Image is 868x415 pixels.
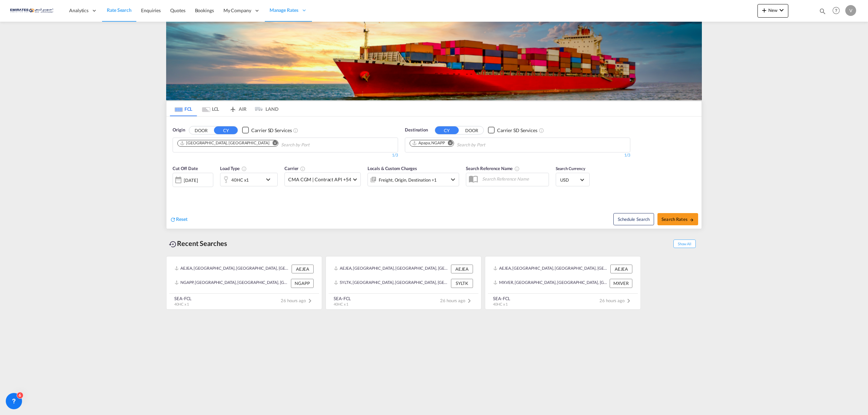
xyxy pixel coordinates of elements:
md-tab-item: LAND [251,101,278,116]
md-checkbox: Checkbox No Ink [488,127,537,134]
md-datepicker: Select [173,186,178,195]
span: Quotes [170,7,185,13]
span: CMA CGM | Contract API +54 [288,176,351,183]
md-icon: icon-backup-restore [169,240,177,248]
div: [DATE] [184,177,198,183]
md-icon: icon-plus 400-fg [760,6,768,14]
div: AEJEA [610,265,632,273]
span: 40HC x 1 [493,302,508,306]
button: Search Ratesicon-arrow-right [657,213,698,225]
img: c67187802a5a11ec94275b5db69a26e6.png [10,3,56,18]
button: Remove [268,140,278,147]
md-icon: The selected Trucker/Carrierwill be displayed in the rate results If the rates are from another f... [300,166,305,171]
div: OriginDOOR CY Checkbox No InkUnchecked: Search for CY (Container Yard) services for all selected ... [166,117,702,229]
div: icon-magnify [819,7,826,18]
div: Press delete to remove this chip. [412,140,446,146]
recent-search-card: AEJEA, [GEOGRAPHIC_DATA], [GEOGRAPHIC_DATA], [GEOGRAPHIC_DATA], [GEOGRAPHIC_DATA] AEJEANGAPP, [GE... [166,256,322,310]
input: Chips input. [281,140,346,150]
md-checkbox: Checkbox No Ink [242,127,292,134]
span: Search Reference Name [466,166,520,171]
span: Destination [405,127,428,133]
input: Chips input. [457,140,521,150]
img: LCL+%26+FCL+BACKGROUND.png [166,22,702,100]
div: Help [830,5,845,17]
span: Rate Search [107,7,132,13]
button: Note: By default Schedule search will only considerorigin ports, destination ports and cut off da... [613,213,654,225]
div: V [845,5,856,16]
span: Search Currency [556,166,585,171]
md-pagination-wrapper: Use the left and right arrow keys to navigate between tabs [170,101,278,116]
md-icon: icon-chevron-right [465,297,473,305]
div: Freight Origin Destination Factory Stuffingicon-chevron-down [368,173,459,186]
span: 40HC x 1 [334,302,348,306]
div: MXVER, Veracruz, Mexico, Mexico & Central America, Americas [493,279,608,288]
md-icon: icon-chevron-down [449,175,457,184]
span: 26 hours ago [440,298,473,303]
md-chips-wrap: Chips container. Use arrow keys to select chips. [176,138,348,150]
span: Reset [176,216,188,222]
button: icon-plus 400-fgNewicon-chevron-down [757,4,788,18]
div: SYLTK [451,279,473,288]
md-icon: icon-chevron-down [777,6,786,14]
div: icon-refreshReset [170,216,188,223]
md-icon: Unchecked: Search for CY (Container Yard) services for all selected carriers.Checked : Search for... [539,128,544,133]
div: Jebel Ali, AEJEA [180,140,269,146]
span: Manage Rates [270,7,298,14]
button: CY [435,126,459,134]
md-icon: icon-chevron-right [306,297,314,305]
md-icon: icon-chevron-right [625,297,633,305]
recent-search-card: AEJEA, [GEOGRAPHIC_DATA], [GEOGRAPHIC_DATA], [GEOGRAPHIC_DATA], [GEOGRAPHIC_DATA] AEJEASYLTK, [GE... [325,256,481,310]
md-icon: icon-refresh [170,216,176,223]
span: 26 hours ago [599,298,633,303]
div: NGAPP [291,279,314,288]
div: [DATE] [173,173,213,187]
button: Remove [443,140,454,147]
md-icon: icon-information-outline [241,166,247,171]
div: Carrier SD Services [251,127,292,134]
div: AEJEA, Jebel Ali, United Arab Emirates, Middle East, Middle East [334,265,449,273]
span: Cut Off Date [173,166,198,171]
span: 26 hours ago [281,298,314,303]
input: Search Reference Name [479,174,549,184]
div: Freight Origin Destination Factory Stuffing [379,175,437,185]
span: Search Rates [662,216,694,222]
div: 40HC x1icon-chevron-down [220,173,278,186]
div: SEA-FCL [334,295,351,302]
md-select: Select Currency: $ USDUnited States Dollar [559,175,586,185]
span: Carrier [284,166,305,171]
div: AEJEA, Jebel Ali, United Arab Emirates, Middle East, Middle East [175,265,290,273]
div: SEA-FCL [493,295,510,302]
md-icon: Your search will be saved by the below given name [514,166,520,171]
div: Recent Searches [166,236,230,251]
span: Bookings [195,7,214,13]
md-chips-wrap: Chips container. Use arrow keys to select chips. [409,138,524,150]
span: Analytics [69,7,88,14]
div: 40HC x1 [231,175,249,185]
span: My Company [223,7,251,14]
div: Press delete to remove this chip. [180,140,271,146]
span: Locals & Custom Charges [368,166,417,171]
div: NGAPP, Apapa, Nigeria, Western Africa, Africa [175,279,289,288]
button: CY [214,126,238,134]
div: AEJEA [451,265,473,273]
div: AEJEA [292,265,314,273]
md-icon: icon-chevron-down [264,175,276,184]
md-tab-item: LCL [197,101,224,116]
div: AEJEA, Jebel Ali, United Arab Emirates, Middle East, Middle East [493,265,609,273]
div: SYLTK, Latakia, Syrian Arab Republic, Levante, Middle East [334,279,449,288]
md-icon: icon-arrow-right [689,217,694,222]
div: Apapa, NGAPP [412,140,445,146]
span: Origin [173,127,185,133]
span: USD [560,177,579,183]
div: SEA-FCL [174,295,192,302]
div: 1/3 [173,152,398,158]
div: 1/3 [405,152,630,158]
md-icon: icon-magnify [819,7,826,15]
md-tab-item: AIR [224,101,251,116]
button: DOOR [460,126,484,134]
span: Show All [673,240,696,248]
md-tab-item: FCL [170,101,197,116]
recent-search-card: AEJEA, [GEOGRAPHIC_DATA], [GEOGRAPHIC_DATA], [GEOGRAPHIC_DATA], [GEOGRAPHIC_DATA] AEJEAMXVER, [GE... [485,256,641,310]
span: Load Type [220,166,247,171]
